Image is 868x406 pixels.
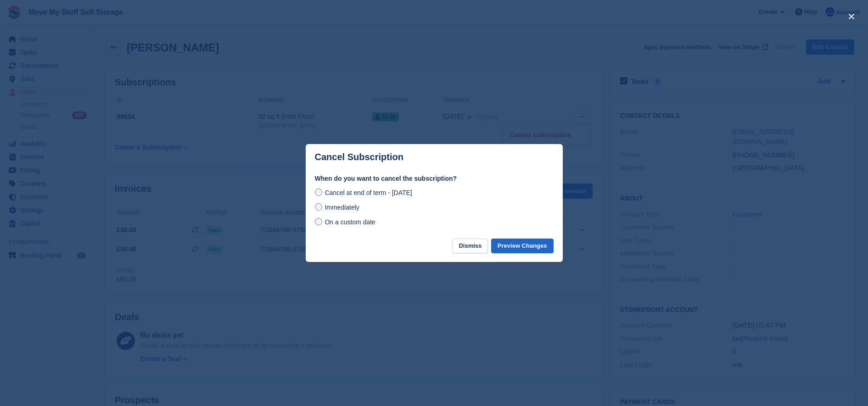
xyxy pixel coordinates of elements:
button: close [844,9,859,24]
button: Dismiss [452,239,488,254]
span: On a custom date [325,218,375,226]
input: Immediately [315,203,322,211]
input: Cancel at end of term - [DATE] [315,189,322,196]
input: On a custom date [315,218,322,225]
span: Immediately [325,204,359,211]
label: When do you want to cancel the subscription? [315,174,554,184]
span: Cancel at end of term - [DATE] [325,189,412,196]
p: Cancel Subscription [315,152,403,162]
button: Preview Changes [491,239,554,254]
